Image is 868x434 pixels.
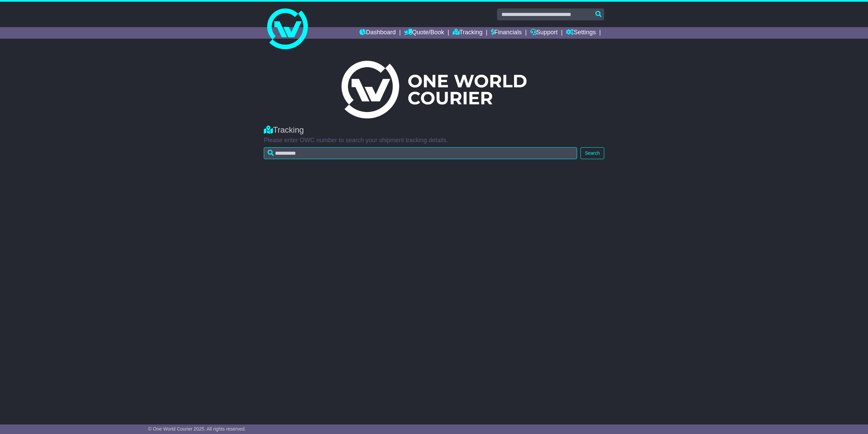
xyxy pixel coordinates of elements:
a: Support [530,27,558,39]
span: © One World Courier 2025. All rights reserved. [148,426,246,432]
button: Search [580,147,604,159]
img: Light [341,61,527,118]
p: Please enter OWC number to search your shipment tracking details. [264,137,604,144]
a: Settings [566,27,596,39]
a: Dashboard [359,27,396,39]
div: Tracking [264,125,604,135]
a: Quote/Book [404,27,444,39]
a: Financials [491,27,522,39]
a: Tracking [453,27,482,39]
